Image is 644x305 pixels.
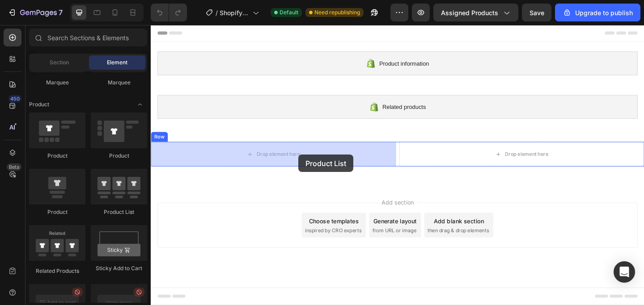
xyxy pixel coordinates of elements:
div: Undo/Redo [151,4,187,21]
button: Assigned Products [433,4,518,21]
div: Marquee [29,79,85,87]
button: Upgrade to publish [555,4,640,21]
iframe: Design area [151,25,644,305]
span: Element [107,58,127,67]
div: Beta [7,163,21,171]
div: 450 [8,95,21,102]
div: Marquee [91,79,147,87]
span: Assigned Products [441,8,498,17]
div: Product List [91,208,147,216]
span: / [216,8,218,17]
div: Open Intercom Messenger [614,261,635,283]
p: 7 [59,7,63,18]
button: Save [522,4,551,21]
div: Product [29,208,85,216]
div: Related Products [29,267,85,275]
span: Toggle open [133,97,147,112]
div: Product [91,152,147,160]
span: Need republishing [314,8,360,17]
div: Upgrade to publish [563,8,633,17]
input: Search Sections & Elements [29,29,147,46]
span: Section [50,58,69,67]
div: Sticky Add to Cart [91,264,147,272]
div: Product [29,152,85,160]
span: Default [280,8,298,17]
button: 7 [4,4,67,21]
span: Product [29,100,49,109]
span: Save [530,9,544,17]
span: Shopify Original Product Template [220,8,249,17]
